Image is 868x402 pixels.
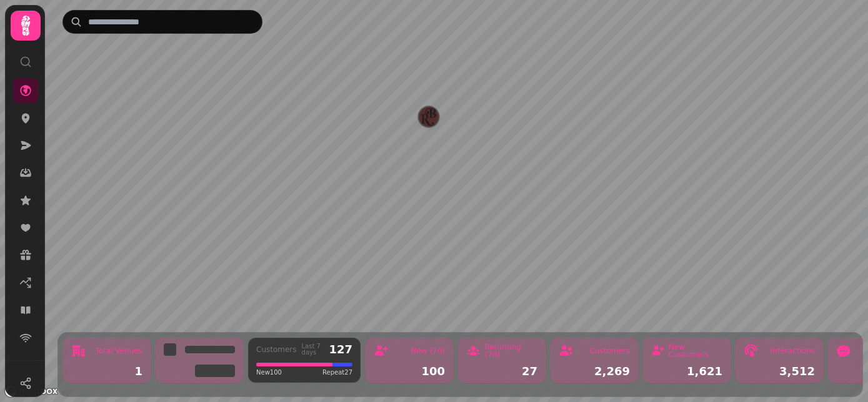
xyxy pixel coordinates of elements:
div: New (7d) [411,347,445,355]
div: 100 [374,366,445,377]
div: Map marker [419,107,439,130]
div: 1 [71,366,142,377]
span: New 100 [256,368,282,377]
div: Total Venues [96,347,142,355]
span: Repeat 27 [322,368,352,377]
div: 1,621 [651,366,722,377]
div: New Customers [669,343,722,358]
div: Customers [589,347,630,355]
div: 2,269 [559,366,630,377]
div: 3,512 [744,366,815,377]
a: Mapbox logo [4,384,59,398]
div: Last 7 days [302,343,324,356]
div: Returning (7d) [484,343,537,358]
div: 127 [329,344,352,355]
button: The Raging Bull [419,107,439,127]
div: 27 [466,366,537,377]
div: Interactions [771,347,815,355]
div: Customers [256,346,297,353]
